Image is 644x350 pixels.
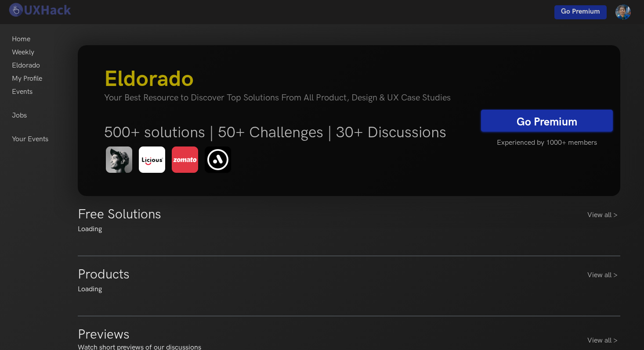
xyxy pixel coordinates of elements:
span: Go Premium [561,7,600,16]
img: Your profile pic [615,4,631,20]
h5: Experienced by 1000+ members [481,134,613,152]
div: Loading [78,284,620,295]
h5: 500+ solutions | 50+ Challenges | 30+ Discussions [104,123,468,142]
h3: Free Solutions [78,207,161,222]
h3: Products [78,267,130,282]
a: Go Premium [481,110,613,132]
img: eldorado-banner-1.png [104,145,236,175]
a: Events [12,86,33,99]
h3: Previews [78,327,130,343]
h3: Eldorado [104,66,468,93]
a: View all > [587,270,620,281]
a: My Profile [12,72,42,86]
a: Eldorado [12,59,40,72]
div: Loading [78,224,620,235]
a: Weekly [12,46,34,59]
h4: Your Best Resource to Discover Top Solutions From All Product, Design & UX Case Studies [104,93,468,103]
img: UXHack logo [7,2,72,18]
a: Go Premium [554,5,607,19]
a: View all > [587,336,620,346]
a: Home [12,33,30,46]
a: Your Events [12,133,48,146]
a: View all > [587,210,620,221]
a: Jobs [12,109,27,122]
